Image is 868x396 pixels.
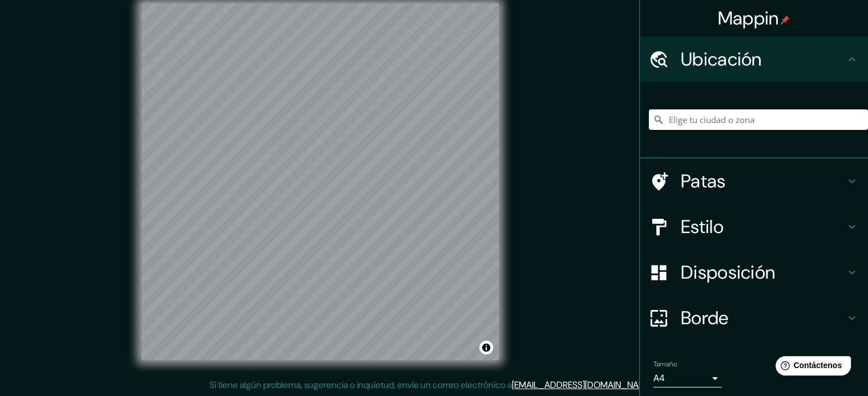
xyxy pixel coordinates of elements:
iframe: Lanzador de widgets de ayuda [766,352,855,383]
font: Disposición [681,260,775,284]
font: Estilo [681,215,724,239]
div: Disposición [640,250,868,295]
input: Elige tu ciudad o zona [649,109,868,130]
div: Borde [640,295,868,341]
button: Activar o desactivar atribución [479,341,493,354]
font: Borde [681,306,729,330]
font: Mappin [718,6,779,30]
font: Patas [681,169,726,193]
div: Estilo [640,204,868,250]
a: [EMAIL_ADDRESS][DOMAIN_NAME] [512,379,653,391]
div: Patas [640,158,868,204]
div: Ubicación [640,36,868,82]
img: pin-icon.png [781,15,790,25]
font: Si tiene algún problema, sugerencia o inquietud, envíe un correo electrónico a [209,379,512,391]
font: Tamaño [653,360,677,369]
font: A4 [653,372,665,384]
font: Ubicación [681,47,762,71]
canvas: Mapa [142,3,499,360]
div: A4 [653,369,722,387]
